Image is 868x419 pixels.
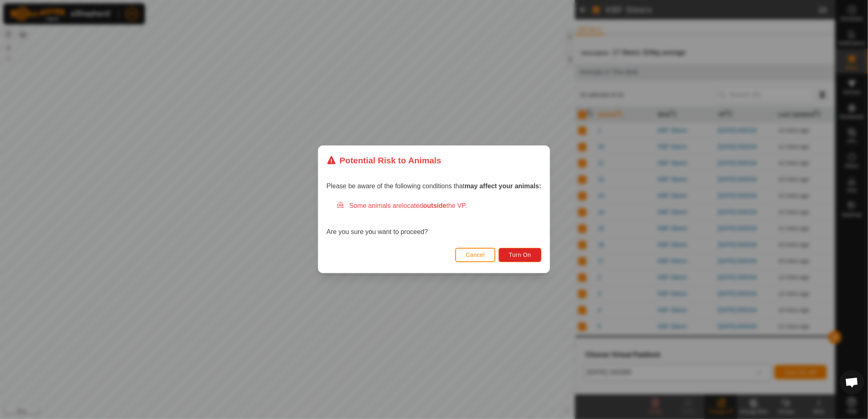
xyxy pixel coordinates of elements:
div: Potential Risk to Animals [327,154,441,167]
span: Cancel [466,252,485,259]
strong: outside [423,203,447,209]
button: Turn On [499,248,541,262]
div: Some animals are [336,201,541,211]
span: Please be aware of the following conditions that [327,183,541,190]
strong: may affect your animals: [465,183,541,190]
span: located the VP. [402,203,467,209]
div: Are you sure you want to proceed? [327,201,541,237]
button: Cancel [455,248,496,262]
div: Open chat [840,370,864,394]
span: Turn On [509,252,531,259]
